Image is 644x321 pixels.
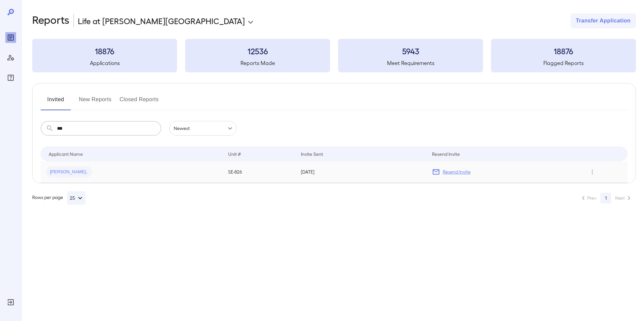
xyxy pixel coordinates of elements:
div: Unit # [228,150,241,158]
td: SE-826 [223,161,296,183]
button: page 1 [600,193,611,203]
h3: 12536 [185,46,330,56]
div: Invite Sent [301,150,323,158]
div: FAQ [5,72,16,83]
div: Newest [169,121,236,136]
h3: 18876 [491,46,636,56]
span: [PERSON_NAME].. [46,169,92,175]
button: Closed Reports [120,94,159,110]
div: Applicant Name [49,150,83,158]
div: Rows per page [32,191,86,205]
button: Invited [41,94,71,110]
h5: Applications [32,59,177,67]
h5: Flagged Reports [491,59,636,67]
h2: Reports [32,13,69,28]
h3: 18876 [32,46,177,56]
button: Row Actions [587,167,598,177]
div: Reports [5,32,16,43]
button: 25 [67,191,86,205]
nav: pagination navigation [576,193,636,203]
h5: Meet Requirements [338,59,483,67]
div: Log Out [5,297,16,308]
td: [DATE] [296,161,427,183]
button: Transfer Application [571,13,636,28]
p: Resend Invite [443,169,471,175]
button: New Reports [79,94,112,110]
div: Manage Users [5,52,16,63]
h5: Reports Made [185,59,330,67]
p: Life at [PERSON_NAME][GEOGRAPHIC_DATA] [78,15,245,26]
summary: 18876Applications12536Reports Made5943Meet Requirements18876Flagged Reports [32,39,636,72]
h3: 5943 [338,46,483,56]
div: Resend Invite [432,150,460,158]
